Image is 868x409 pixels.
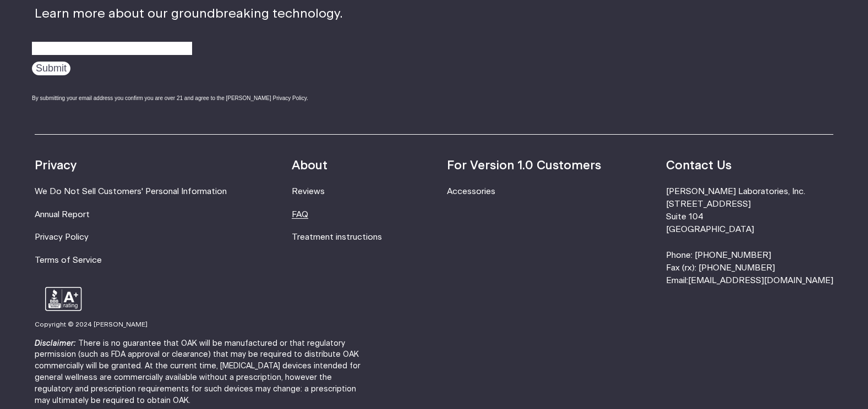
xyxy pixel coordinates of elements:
strong: Disclaimer: [35,340,76,347]
strong: For Version 1.0 Customers [447,159,601,172]
strong: About [292,159,327,172]
a: Accessories [447,187,495,196]
a: Terms of Service [35,256,102,264]
strong: Privacy [35,159,77,172]
div: By submitting your email address you confirm you are over 21 and agree to the [PERSON_NAME] Priva... [32,94,343,102]
a: We Do Not Sell Customers' Personal Information [35,187,227,196]
a: FAQ [292,211,308,219]
a: Treatment instructions [292,233,382,241]
input: Submit [32,62,70,75]
strong: Contact Us [666,159,731,172]
a: Annual Report [35,211,90,219]
a: Privacy Policy [35,233,89,241]
a: Reviews [292,187,325,196]
li: [PERSON_NAME] Laboratories, Inc. [STREET_ADDRESS] Suite 104 [GEOGRAPHIC_DATA] Phone: [PHONE_NUMBE... [666,185,833,287]
a: [EMAIL_ADDRESS][DOMAIN_NAME] [688,277,833,285]
small: Copyright © 2024 [PERSON_NAME] [35,322,148,328]
p: There is no guarantee that OAK will be manufactured or that regulatory permission (such as FDA ap... [35,338,372,407]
